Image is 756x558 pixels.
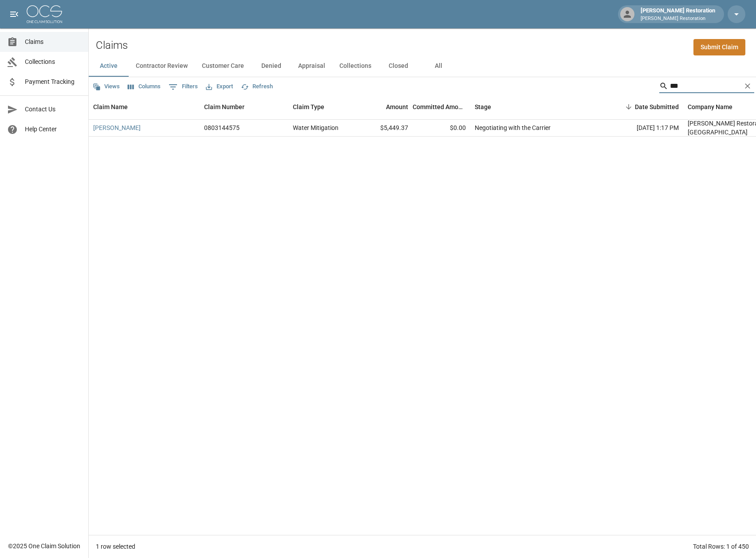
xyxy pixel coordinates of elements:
button: Refresh [239,80,275,94]
div: Company Name [688,94,732,119]
div: Stage [475,94,491,119]
button: Customer Care [195,55,251,77]
button: Views [91,80,122,94]
div: Committed Amount [413,94,470,119]
div: Amount [386,94,408,119]
button: All [418,55,458,77]
p: [PERSON_NAME] Restoration [641,15,715,23]
div: 0803144575 [204,123,240,132]
img: ocs-logo-white-transparent.png [27,5,62,23]
button: Export [204,80,235,94]
button: Show filters [166,80,200,94]
h2: Claims [96,39,128,52]
div: Date Submitted [635,94,679,119]
div: 1 row selected [96,542,135,551]
button: Sort [622,101,635,113]
div: Committed Amount [413,94,466,119]
div: Total Rows: 1 of 450 [693,542,749,551]
button: Select columns [126,80,163,94]
button: Appraisal [291,55,332,77]
span: Claims [25,37,81,47]
span: Help Center [25,125,81,134]
div: © 2025 One Claim Solution [8,542,80,550]
div: Water Mitigation [293,123,339,132]
button: Collections [332,55,378,77]
div: Claim Type [293,94,324,119]
span: Payment Tracking [25,77,81,86]
div: Claim Name [89,94,200,119]
div: Claim Type [288,94,355,119]
div: Claim Number [204,94,244,119]
a: [PERSON_NAME] [93,123,141,132]
a: Submit Claim [693,39,745,55]
button: Active [89,55,129,77]
div: Search [659,79,754,95]
button: Denied [251,55,291,77]
span: Collections [25,57,81,67]
div: $5,449.37 [355,120,413,137]
button: Closed [378,55,418,77]
button: open drawer [5,5,23,23]
div: Claim Number [200,94,288,119]
div: Stage [470,94,603,119]
div: dynamic tabs [89,55,756,77]
div: Claim Name [93,94,128,119]
span: Contact Us [25,105,81,114]
button: Clear [741,79,754,93]
button: Contractor Review [129,55,195,77]
div: Date Submitted [603,94,683,119]
div: Negotiating with the Carrier [475,123,551,132]
div: [DATE] 1:17 PM [603,120,683,137]
div: [PERSON_NAME] Restoration [637,6,719,22]
div: Amount [355,94,413,119]
div: $0.00 [413,120,470,137]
